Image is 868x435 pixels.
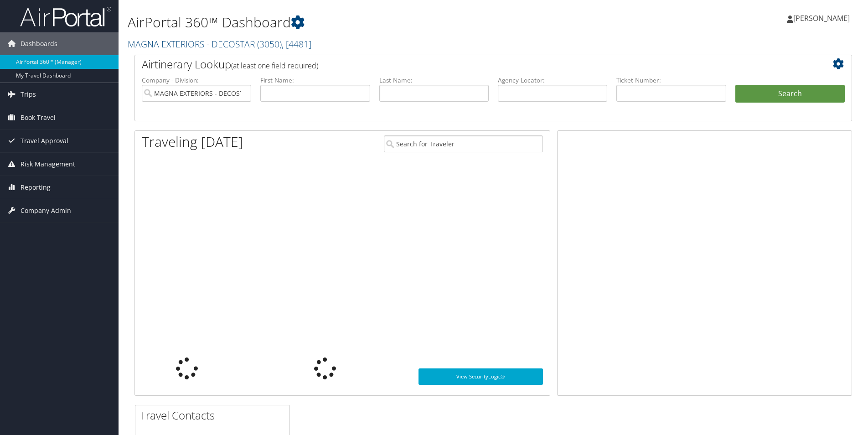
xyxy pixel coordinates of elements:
[21,106,56,129] span: Book Travel
[21,153,75,176] span: Risk Management
[257,38,282,50] span: ( 3050 )
[21,83,36,106] span: Trips
[140,408,289,423] h2: Travel Contacts
[142,76,251,85] label: Company - Division:
[418,368,543,385] a: View SecurityLogic®
[21,199,71,222] span: Company Admin
[21,129,68,152] span: Travel Approval
[379,76,489,85] label: Last Name:
[21,176,51,199] span: Reporting
[260,76,370,85] label: First Name:
[793,13,850,23] span: [PERSON_NAME]
[498,76,607,85] label: Agency Locator:
[142,57,785,72] h2: Airtinerary Lookup
[21,32,57,55] span: Dashboards
[787,5,859,32] a: [PERSON_NAME]
[616,76,726,85] label: Ticket Number:
[384,135,543,152] input: Search for Traveler
[282,38,311,50] span: , [ 4481 ]
[735,85,845,103] button: Search
[142,132,243,151] h1: Traveling [DATE]
[128,13,615,32] h1: AirPortal 360™ Dashboard
[231,61,318,71] span: (at least one field required)
[20,6,111,27] img: airportal-logo.png
[128,38,311,50] a: MAGNA EXTERIORS - DECOSTAR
